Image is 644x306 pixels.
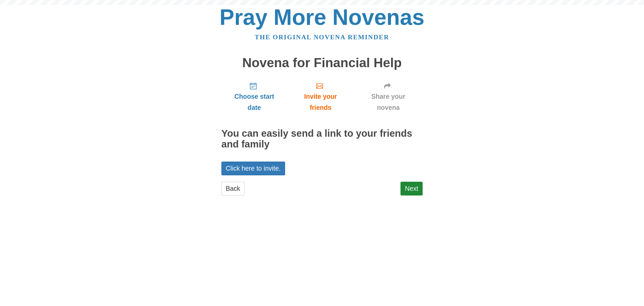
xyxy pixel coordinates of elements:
[400,182,423,195] a: Next
[221,56,423,70] h1: Novena for Financial Help
[220,5,425,30] a: Pray More Novenas
[221,162,285,175] a: Click here to invite.
[221,77,287,117] a: Choose start date
[221,128,423,150] h2: You can easily send a link to your friends and family
[294,91,347,113] span: Invite your friends
[287,77,354,117] a: Invite your friends
[255,34,389,41] a: The original novena reminder
[221,182,245,195] a: Back
[354,77,423,117] a: Share your novena
[228,91,280,113] span: Choose start date
[361,91,416,113] span: Share your novena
